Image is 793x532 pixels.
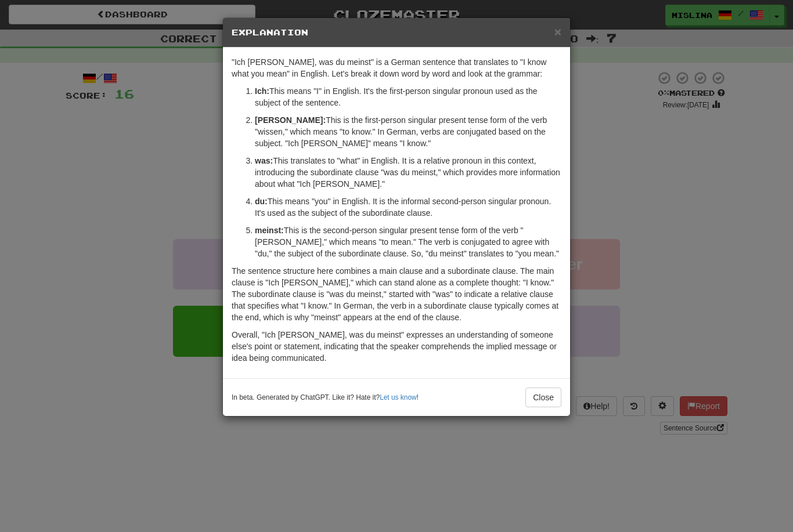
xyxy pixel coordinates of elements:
a: Let us know [380,393,416,401]
p: This is the second-person singular present tense form of the verb "[PERSON_NAME]," which means "t... [255,225,561,259]
strong: meinst: [255,226,284,235]
p: This translates to "what" in English. It is a relative pronoun in this context, introducing the s... [255,155,561,190]
p: This means "you" in English. It is the informal second-person singular pronoun. It's used as the ... [255,196,561,219]
strong: [PERSON_NAME]: [255,115,326,125]
button: Close [525,388,561,407]
p: The sentence structure here combines a main clause and a subordinate clause. The main clause is "... [232,265,561,323]
small: In beta. Generated by ChatGPT. Like it? Hate it? ! [232,393,419,403]
strong: was: [255,156,273,165]
p: Overall, "Ich [PERSON_NAME], was du meinst" expresses an understanding of someone else's point or... [232,329,561,364]
p: This is the first-person singular present tense form of the verb "wissen," which means "to know."... [255,114,561,149]
strong: Ich: [255,86,269,96]
p: "Ich [PERSON_NAME], was du meinst" is a German sentence that translates to "I know what you mean"... [232,56,561,79]
span: × [554,25,561,38]
strong: du: [255,197,268,206]
h5: Explanation [232,27,561,38]
p: This means "I" in English. It's the first-person singular pronoun used as the subject of the sent... [255,85,561,108]
button: Close [554,26,561,38]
